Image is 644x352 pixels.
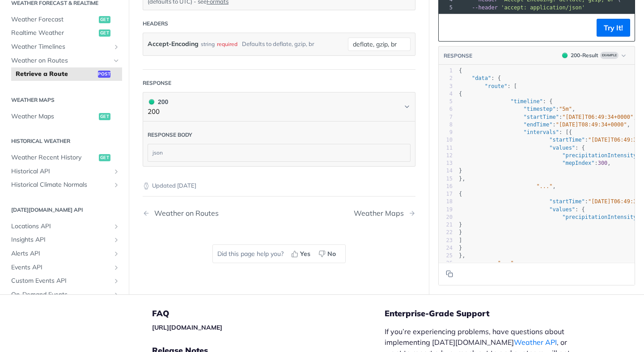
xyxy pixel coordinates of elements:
h2: Historical Weather [7,137,122,145]
span: Alerts API [11,249,110,258]
div: 14 [439,167,453,175]
span: "5m" [559,106,572,112]
a: Realtime Weatherget [7,26,122,40]
span: ] [459,237,462,243]
span: Retrieve a Route [16,70,96,79]
span: : [ [459,83,517,89]
span: On-Demand Events [11,290,110,299]
p: 200 [148,107,168,117]
div: 8 [439,121,453,129]
span: Locations API [11,222,110,231]
span: "data" [472,75,491,81]
div: json [148,144,410,161]
span: Insights API [11,235,110,244]
div: 9 [439,129,453,136]
button: Show subpages for Events API [113,264,120,271]
span: Realtime Weather [11,29,97,38]
div: 3 [439,83,453,90]
span: Historical API [11,167,110,176]
span: get [99,29,110,37]
div: 4 [439,90,453,98]
span: : { [459,98,553,105]
button: Show subpages for Historical API [113,168,120,175]
button: Copy to clipboard [443,21,456,34]
a: Locations APIShow subpages for Locations API [7,220,122,233]
nav: Pagination Controls [143,200,415,226]
button: Show subpages for Insights API [113,236,120,243]
button: Show subpages for Locations API [113,223,120,230]
span: Weather on Routes [11,56,110,65]
span: Events API [11,263,110,272]
div: 20 [439,214,453,221]
span: , [459,183,556,189]
button: Show subpages for Weather Timelines [113,43,120,50]
span: : [{ [459,129,572,135]
a: Insights APIShow subpages for Insights API [7,233,122,247]
a: Historical Climate NormalsShow subpages for Historical Climate Normals [7,178,122,192]
div: 1 [439,67,453,75]
div: Defaults to deflate, gzip, br [242,38,314,50]
span: get [99,113,110,120]
span: "endTime" [524,122,553,128]
span: "startTime" [549,198,585,205]
button: 200 200200 [148,97,411,117]
span: Historical Climate Normals [11,180,110,189]
span: "route" [485,83,508,89]
span: get [99,154,110,161]
button: 200200-ResultExample [558,51,630,60]
span: No [327,249,336,259]
div: 7 [439,113,453,121]
h2: [DATE][DOMAIN_NAME] API [7,206,122,214]
button: Show subpages for Historical Climate Normals [113,181,120,189]
a: Weather Recent Historyget [7,151,122,164]
svg: Chevron [403,103,411,110]
div: 2 [439,75,453,82]
div: 17 [439,190,453,198]
button: RESPONSE [443,51,473,60]
a: [URL][DOMAIN_NAME] [152,323,222,331]
button: Show subpages for On-Demand Events [113,291,120,298]
span: --header [472,4,498,11]
a: On-Demand EventsShow subpages for On-Demand Events [7,288,122,302]
a: Weather API [514,338,557,347]
div: Headers [143,20,168,28]
div: 5 [439,98,453,105]
h5: Enterprise-Grade Support [385,308,594,319]
span: "startTime" [524,114,559,120]
span: "intervals" [524,129,559,135]
span: Example [600,52,619,59]
div: 21 [439,221,453,229]
div: 25 [439,252,453,260]
div: 15 [439,175,453,183]
div: 19 [439,206,453,214]
div: 200 - Result [571,51,598,59]
span: } [459,229,462,235]
span: "..." [536,183,552,189]
span: : , [459,160,611,166]
span: "timeline" [511,98,543,105]
div: 18 [439,198,453,205]
a: Weather on RoutesHide subpages for Weather on Routes [7,54,122,67]
span: 200 [562,53,568,58]
span: get [99,16,110,23]
h5: FAQ [152,308,385,319]
span: post [98,71,110,78]
span: { [459,191,462,197]
span: } [459,245,462,251]
span: 200 [149,99,154,105]
span: Weather Maps [11,112,97,121]
a: Weather TimelinesShow subpages for Weather Timelines [7,40,122,54]
span: "mepIndex" [562,160,594,166]
div: Response body [148,131,192,139]
span: 300 [598,160,608,166]
span: 'accept: application/json' [501,4,585,11]
a: Events APIShow subpages for Events API [7,261,122,274]
div: 26 [439,260,453,267]
span: : , [459,106,575,112]
div: 24 [439,244,453,252]
span: } [459,168,462,174]
button: Show subpages for Custom Events API [113,277,120,285]
span: "precipitationIntensity" [562,214,640,220]
span: }, [459,252,466,259]
button: Yes [288,247,315,260]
